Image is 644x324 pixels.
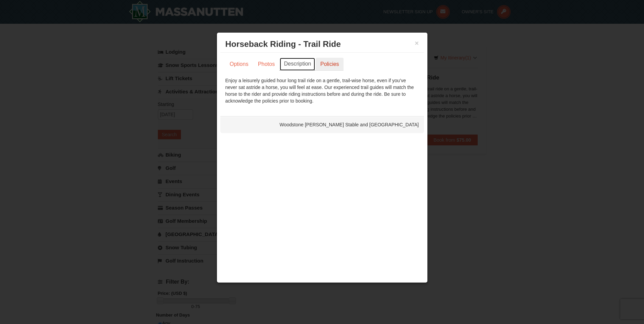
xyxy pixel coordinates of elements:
button: × [415,40,419,47]
a: Photos [254,58,279,71]
a: Policies [316,58,343,71]
a: Description [280,58,315,71]
div: Enjoy a leisurely guided hour long trail ride on a gentle, trail-wise horse, even if you’ve never... [225,77,419,104]
div: Woodstone [PERSON_NAME] Stable and [GEOGRAPHIC_DATA] [220,116,424,133]
a: Options [225,58,253,71]
h3: Horseback Riding - Trail Ride [225,39,419,49]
